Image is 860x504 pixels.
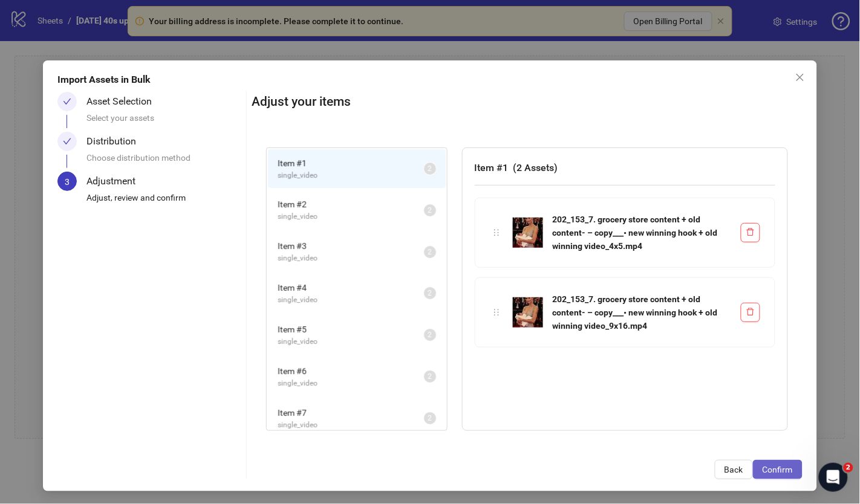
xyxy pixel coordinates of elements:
span: single_video [278,336,424,347]
span: Item # 1 [278,157,424,170]
div: Import Assets in Bulk [57,73,803,87]
div: 202_153_7. grocery store content + old content- – copy___• new winning hook + old winning video_9... [553,292,731,332]
span: single_video [278,211,424,222]
span: Item # 4 [278,281,424,294]
div: holder [490,306,503,319]
button: Confirm [753,460,803,479]
span: 2 [428,164,432,173]
div: Select your assets [86,111,241,132]
span: 2 [428,372,432,381]
span: delete [746,308,755,316]
sup: 2 [424,246,436,258]
div: Distribution [86,132,146,151]
span: holder [492,308,501,317]
span: single_video [278,170,424,181]
button: Close [790,68,810,87]
span: Back [725,465,743,474]
h3: Item # 1 [475,160,775,175]
button: Delete [741,223,760,242]
span: Item # 3 [278,239,424,253]
span: delete [746,228,755,236]
span: single_video [278,253,424,264]
img: 202_153_7. grocery store content + old content- – copy___• new winning hook + old winning video_9... [513,297,543,328]
span: single_video [278,294,424,306]
div: 202_153_7. grocery store content + old content- – copy___• new winning hook + old winning video_4... [553,213,731,253]
div: Choose distribution method [86,151,241,172]
span: single_video [278,378,424,389]
span: 2 [428,248,432,256]
sup: 2 [424,204,436,216]
span: Item # 7 [278,406,424,419]
sup: 2 [424,370,436,383]
span: 2 [428,289,432,297]
span: ( 2 Assets ) [513,162,558,173]
sup: 2 [424,412,436,424]
span: 3 [65,177,70,187]
span: Confirm [763,465,793,474]
button: Delete [741,303,760,322]
span: holder [492,228,501,237]
img: 202_153_7. grocery store content + old content- – copy___• new winning hook + old winning video_4... [513,218,543,248]
span: 2 [844,463,853,473]
sup: 2 [424,329,436,341]
span: Item # 2 [278,198,424,211]
span: check [63,97,71,106]
span: close [795,73,805,82]
span: single_video [278,419,424,431]
sup: 2 [424,163,436,175]
div: Adjustment [86,172,145,191]
sup: 2 [424,287,436,299]
button: Back [715,460,753,479]
span: Item # 6 [278,364,424,378]
iframe: Intercom live chat [819,463,848,492]
span: 2 [428,331,432,339]
div: Asset Selection [86,92,161,111]
span: Item # 5 [278,323,424,336]
div: holder [490,226,503,239]
span: 2 [428,414,432,422]
span: 2 [428,206,432,215]
span: check [63,137,71,146]
div: Adjust, review and confirm [86,191,241,212]
h2: Adjust your items [252,92,803,112]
